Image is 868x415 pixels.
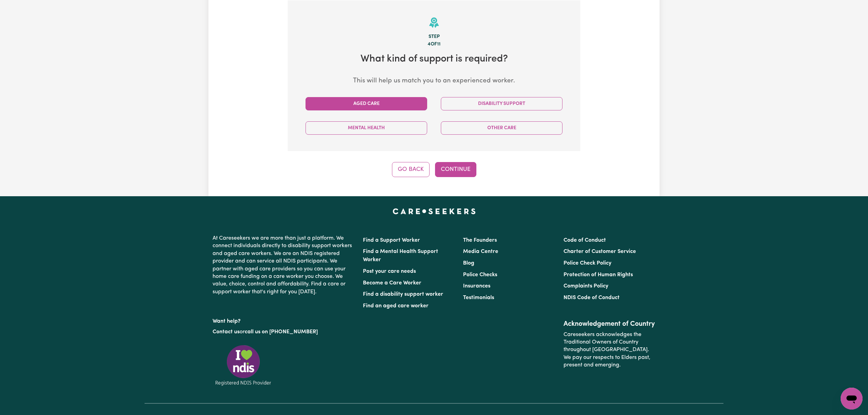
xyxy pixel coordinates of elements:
[463,272,497,278] a: Police Checks
[393,209,476,214] a: Careseekers home page
[245,329,318,335] a: call us on [PHONE_NUMBER]
[463,260,474,266] a: Blog
[564,260,611,266] a: Police Check Policy
[213,315,355,325] p: Want help?
[441,121,562,135] button: Other Care
[564,295,620,300] a: NDIS Code of Conduct
[299,76,569,86] p: This will help us match you to an experienced worker.
[564,238,606,243] a: Code of Conduct
[392,162,430,177] button: Go Back
[213,329,240,335] a: Contact us
[564,283,608,289] a: Complaints Policy
[564,320,655,328] h2: Acknowledgement of Country
[841,388,863,410] iframe: Button to launch messaging window, conversation in progress
[299,41,569,48] div: 4 of 11
[363,292,443,297] a: Find a disability support worker
[564,328,655,372] p: Careseekers acknowledges the Traditional Owners of Country throughout [GEOGRAPHIC_DATA]. We pay o...
[363,269,416,274] a: Post your care needs
[213,344,274,387] img: Registered NDIS provider
[213,325,355,338] p: or
[363,303,429,309] a: Find an aged care worker
[435,162,476,177] button: Continue
[564,249,636,254] a: Charter of Customer Service
[463,295,494,300] a: Testimonials
[363,280,421,286] a: Become a Care Worker
[463,283,490,289] a: Insurances
[306,97,427,110] button: Aged Care
[299,33,569,41] div: Step
[564,272,633,278] a: Protection of Human Rights
[463,249,498,254] a: Media Centre
[213,232,355,298] p: At Careseekers we are more than just a platform. We connect individuals directly to disability su...
[363,238,420,243] a: Find a Support Worker
[299,53,569,65] h2: What kind of support is required?
[363,249,438,263] a: Find a Mental Health Support Worker
[306,121,427,135] button: Mental Health
[463,238,497,243] a: The Founders
[441,97,562,110] button: Disability Support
